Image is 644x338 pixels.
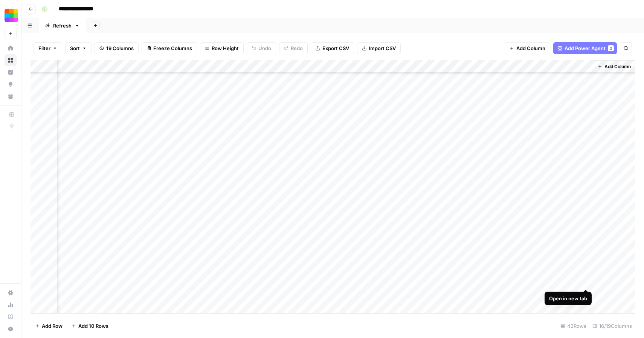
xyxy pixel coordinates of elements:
div: Refresh [53,22,72,29]
button: Workspace: Smallpdf [5,6,17,25]
span: Redo [291,44,303,52]
button: 19 Columns [95,42,139,54]
span: Sort [70,44,80,52]
span: Undo [258,44,271,52]
button: Redo [279,42,308,54]
div: 2 [608,45,614,51]
button: Export CSV [311,42,354,54]
button: Undo [247,42,276,54]
button: Add Power Agent2 [553,42,617,54]
div: Open in new tab [549,295,587,302]
button: Add 10 Rows [67,320,113,332]
span: Add Power Agent [565,44,606,52]
button: Add Row [31,320,67,332]
span: 2 [610,45,612,51]
button: Add Column [595,62,634,72]
button: Sort [65,42,92,54]
span: Filter [38,44,50,52]
button: Row Height [200,42,244,54]
a: Usage [5,299,17,311]
a: Home [5,42,17,54]
div: 16/19 Columns [589,320,635,332]
a: Settings [5,287,17,299]
button: Import CSV [357,42,401,54]
span: Row Height [212,44,239,52]
button: Add Column [505,42,550,54]
div: 42 Rows [557,320,589,332]
a: Learning Hub [5,311,17,323]
a: Your Data [5,90,17,102]
button: Filter [34,42,62,54]
img: Smallpdf Logo [5,9,18,22]
span: Freeze Columns [153,44,192,52]
a: Opportunities [5,78,17,90]
span: Export CSV [322,44,349,52]
button: Freeze Columns [142,42,197,54]
span: Import CSV [369,44,396,52]
button: Help + Support [5,323,17,335]
a: Refresh [38,18,86,33]
span: 19 Columns [106,44,134,52]
a: Browse [5,54,17,66]
a: Insights [5,66,17,78]
span: Add 10 Rows [78,322,108,330]
span: Add Column [604,63,631,70]
span: Add Column [516,44,545,52]
span: Add Row [42,322,63,330]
